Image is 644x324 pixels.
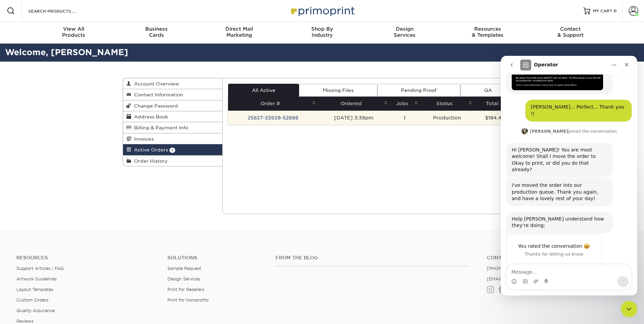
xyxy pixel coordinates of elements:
[16,287,53,292] a: Layout Templates
[16,297,48,303] a: Custom Orders
[123,111,223,122] a: Address Book
[460,84,515,97] a: QA
[299,84,377,97] a: Missing Files
[2,303,58,322] iframe: Google Customer Reviews
[281,26,363,38] div: Industry
[123,144,223,155] a: Active Orders 1
[131,114,168,119] span: Address Book
[228,111,318,125] td: 25827-33928-52898
[123,133,223,144] a: Invoices
[198,26,281,32] span: Direct Mail
[281,22,363,44] a: Shop ByIndustry
[275,255,468,261] h4: From the Blog
[363,26,446,32] span: Design
[131,147,168,152] span: Active Orders
[390,97,420,111] th: Jobs
[123,122,223,133] a: Billing & Payment Info
[487,266,529,271] a: [PHONE_NUMBER]
[487,255,628,261] a: Contact
[501,56,637,295] iframe: Intercom live chat
[28,7,94,15] input: SEARCH PRODUCTS.....
[198,26,281,38] div: Marketing
[32,26,115,32] span: View All
[16,266,64,271] a: Support Articles | FAQ
[487,276,568,281] a: [EMAIL_ADDRESS][DOMAIN_NAME]
[131,103,178,109] span: Change Password
[446,26,529,32] span: Resources
[281,26,363,32] span: Shop By
[123,89,223,100] a: Contact Information
[123,78,223,89] a: Account Overview
[32,22,115,44] a: View AllProducts
[115,26,198,32] span: Business
[614,9,617,13] span: 0
[167,297,209,303] a: Print for Nonprofits
[131,158,168,164] span: Order History
[529,26,612,38] div: & Support
[131,136,154,142] span: Invoices
[167,266,201,271] a: Sample Request
[363,22,446,44] a: DesignServices
[131,125,188,130] span: Billing & Payment Info
[115,26,198,38] div: Cards
[228,97,318,111] th: Order #
[420,111,474,125] td: Production
[474,111,516,125] td: $184.46
[16,276,57,281] a: Artwork Guidelines
[390,111,420,125] td: 1
[167,255,265,261] h4: Solutions
[167,287,204,292] a: Print for Resellers
[115,22,198,44] a: BusinessCards
[198,22,281,44] a: Direct MailMarketing
[529,26,612,32] span: Contact
[123,100,223,111] a: Change Password
[32,26,115,38] div: Products
[446,22,529,44] a: Resources& Templates
[593,8,612,14] span: MY CART
[169,148,175,153] span: 1
[474,97,516,111] th: Total
[363,26,446,38] div: Services
[131,92,183,97] span: Contact Information
[131,81,179,86] span: Account Overview
[228,84,299,97] a: All Active
[377,84,460,97] a: Pending Proof
[16,255,157,261] h4: Resources
[529,22,612,44] a: Contact& Support
[318,97,389,111] th: Ordered
[288,3,356,18] img: Primoprint
[420,97,474,111] th: Status
[123,156,223,166] a: Order History
[167,276,200,281] a: Design Services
